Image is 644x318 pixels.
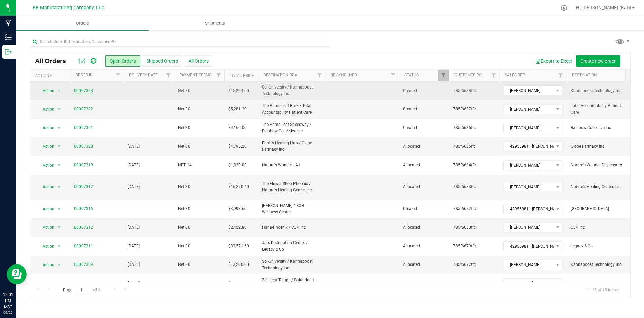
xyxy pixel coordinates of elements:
[74,106,93,112] a: 00007322
[453,261,495,268] span: 785f6677ffc
[228,106,247,112] span: $5,281.20
[571,243,630,249] span: Legacy & Co
[7,264,27,284] iframe: Resource center
[5,48,12,55] inline-svg: Outbound
[55,123,63,133] span: select
[571,184,630,190] span: Nature's Healing Center, Inc
[178,243,220,249] span: Net 30
[453,125,495,131] span: 785f6686ffc
[128,261,140,268] span: [DATE]
[403,206,445,212] span: Created
[30,37,330,47] input: Search Order ID, Destination, Customer PO...
[37,161,55,170] span: Action
[453,224,495,231] span: 785f6680ffc
[531,55,576,67] button: Export to Excel
[403,224,445,231] span: Allocated
[504,86,554,95] span: [PERSON_NAME]
[105,55,140,67] button: Open Orders
[571,143,630,150] span: Globe Farmacy Inc.
[453,206,495,212] span: 785f6682ffc
[571,261,630,268] span: Kannaboost Technology Inc.
[74,162,93,168] a: 00007319
[453,243,495,249] span: 785f6679ffc
[55,242,63,251] span: select
[262,140,321,153] span: Earth's Healing Hub / Globe Farmacy Inc.
[228,261,249,268] span: $13,200.00
[403,125,445,131] span: Created
[262,224,321,231] span: Hana-Phoenix / CJK Inc
[55,223,63,232] span: select
[184,55,213,67] button: All Orders
[262,203,321,215] span: [PERSON_NAME] / RCH Wellness Center
[74,224,93,231] a: 00007312
[178,162,220,168] span: NET 14
[35,73,67,78] div: Actions
[404,73,419,77] a: Status
[403,106,445,112] span: Created
[555,70,567,81] a: Filter
[149,16,281,30] a: Shipments
[262,103,321,115] span: The Prime Leaf Park / Total Accountability Patient Care
[163,70,174,81] a: Filter
[504,204,554,214] span: 429559811 [PERSON_NAME]
[581,285,624,295] span: 1 - 15 of 15 items
[504,260,554,270] span: [PERSON_NAME]
[55,279,63,288] span: select
[37,260,55,270] span: Action
[388,70,399,81] a: Filter
[142,55,182,67] button: Shipped Orders
[55,161,63,170] span: select
[403,280,445,287] span: Allocated
[35,57,73,65] span: All Orders
[37,182,55,192] span: Action
[178,261,220,268] span: Net 30
[128,280,140,287] span: [DATE]
[453,143,495,150] span: 785f6685ffc
[453,280,495,287] span: 785f6676ffc
[262,240,321,252] span: Jars Distribution Center / Legacy & Co
[228,162,247,168] span: $1,820.00
[230,73,254,78] a: Total Price
[77,285,89,295] input: 1
[128,224,140,231] span: [DATE]
[262,162,321,168] span: Nature's Wonder - AJ
[178,106,220,112] span: Net 30
[37,105,55,114] span: Action
[129,73,158,77] a: Delivery Date
[37,279,55,288] span: Action
[37,223,55,232] span: Action
[504,142,554,151] span: 429559811 [PERSON_NAME]
[74,125,93,131] a: 00007321
[330,73,357,77] a: QB Sync Info
[403,184,445,190] span: Allocated
[571,162,630,168] span: Nature's Wonder Dispensary
[37,86,55,95] span: Action
[74,87,93,94] a: 00007323
[228,143,247,150] span: $4,795.20
[262,181,321,193] span: The Flower Shop Phoenix / Nature's Healing Center, Inc
[403,243,445,249] span: Allocated
[228,280,247,287] span: $1,841.60
[5,20,12,26] inline-svg: Manufacturing
[55,105,63,114] span: select
[504,223,554,232] span: [PERSON_NAME]
[314,70,325,81] a: Filter
[178,87,220,94] span: Net 30
[571,224,630,231] span: CJK Inc
[504,161,554,170] span: [PERSON_NAME]
[623,70,634,81] a: Filter
[403,162,445,168] span: Allocated
[504,123,554,133] span: [PERSON_NAME]
[262,277,321,290] span: Zen Leaf Tempe / Salubrious Wellness Clinic
[3,310,13,315] p: 09/29
[55,142,63,151] span: select
[37,123,55,133] span: Action
[576,55,620,67] button: Create new order
[504,105,554,114] span: [PERSON_NAME]
[262,84,321,97] span: Sol-University / Kannaboost Technology Inc.
[67,20,98,26] span: Orders
[178,184,220,190] span: Net 30
[403,261,445,268] span: Allocated
[228,125,247,131] span: $4,160.00
[37,204,55,214] span: Action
